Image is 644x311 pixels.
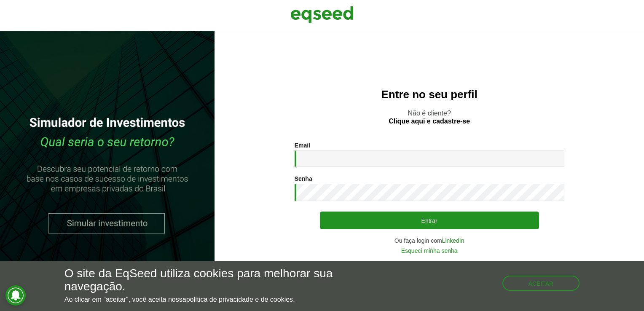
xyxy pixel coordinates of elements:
[290,4,354,25] img: EqSeed Logo
[442,238,464,244] a: LinkedIn
[295,176,312,182] label: Senha
[231,88,627,101] h2: Entre no seu perfil
[231,109,627,125] p: Não é cliente?
[389,118,470,125] a: Clique aqui e cadastre-se
[64,267,373,293] h5: O site da EqSeed utiliza cookies para melhorar sua navegação.
[502,276,580,291] button: Aceitar
[295,238,564,244] div: Ou faça login com
[186,296,293,303] a: política de privacidade e de cookies
[295,142,310,148] label: Email
[320,212,539,229] button: Entrar
[401,248,458,254] a: Esqueci minha senha
[64,295,373,303] p: Ao clicar em "aceitar", você aceita nossa .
